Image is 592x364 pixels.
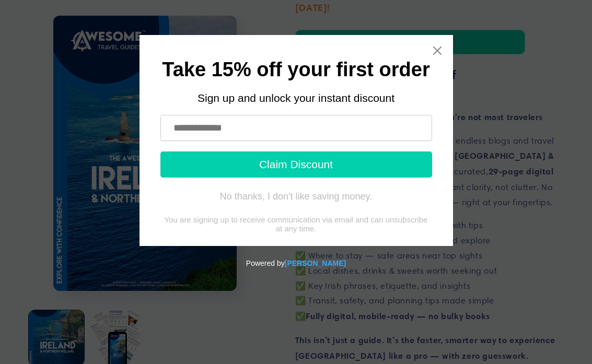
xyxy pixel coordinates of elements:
h1: Take 15% off your first order [160,61,432,78]
div: You are signing up to receive communication via email and can unsubscribe at any time. [160,215,432,233]
a: Powered by Tydal [285,259,346,267]
a: Close widget [432,45,443,56]
button: Claim Discount [160,151,432,178]
div: No thanks, I don't like saving money. [220,191,372,202]
div: Sign up and unlock your instant discount [160,92,432,104]
div: Powered by [4,246,588,280]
